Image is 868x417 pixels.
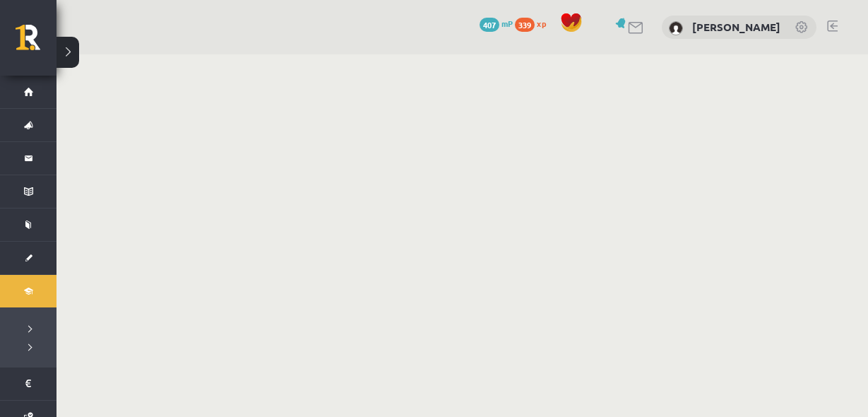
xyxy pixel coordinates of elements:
[515,18,553,29] a: 339 xp
[16,25,57,60] a: Rīgas 1. Tālmācības vidusskola
[480,18,499,32] span: 407
[480,18,513,29] a: 407 mP
[515,18,535,32] span: 339
[537,18,546,29] span: xp
[501,18,513,29] span: mP
[692,20,780,34] a: [PERSON_NAME]
[669,21,683,35] img: Anastasija Smirnova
